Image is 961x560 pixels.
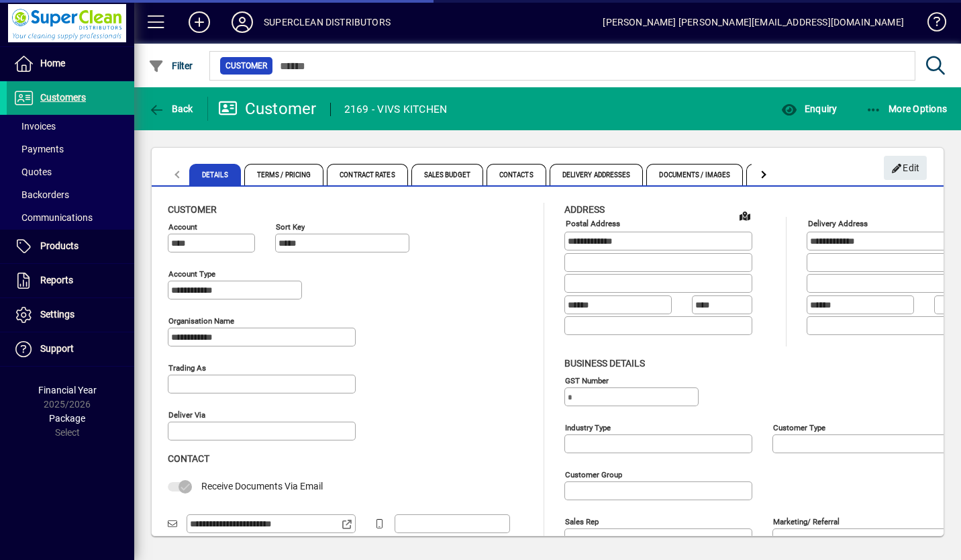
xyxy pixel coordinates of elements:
div: 2169 - VIVS KITCHEN [344,99,448,120]
span: Invoices [13,121,56,132]
span: Reports [40,275,73,285]
span: Package [49,413,85,424]
span: Details [189,164,241,185]
button: Edit [884,156,927,180]
button: Enquiry [778,97,840,121]
mat-label: Sort key [276,222,305,232]
mat-label: Industry type [565,422,611,432]
div: [PERSON_NAME] [PERSON_NAME][EMAIL_ADDRESS][DOMAIN_NAME] [603,11,904,33]
a: Home [7,47,134,81]
a: Reports [7,264,134,297]
mat-label: Customer group [565,469,622,479]
button: Add [178,10,221,34]
span: Settings [40,309,74,320]
div: SUPERCLEAN DISTRIBUTORS [264,11,391,33]
span: Customer [168,204,217,215]
span: Back [148,103,193,114]
a: Payments [7,138,134,160]
span: Support [40,343,74,354]
mat-label: Sales rep [565,516,599,526]
span: Filter [148,60,193,71]
span: Customer [225,59,267,73]
span: Products [40,240,79,251]
span: Backorders [13,189,69,200]
span: Financial Year [38,385,97,395]
span: Contacts [487,164,546,185]
span: Communications [13,212,93,223]
a: Backorders [7,183,134,206]
button: Back [145,97,197,121]
button: Filter [145,54,197,78]
mat-label: Trading as [168,363,206,373]
a: Communications [7,206,134,229]
a: View on map [734,205,756,226]
span: Customers [40,92,86,103]
mat-label: Account [168,222,197,232]
span: Documents / Images [646,164,743,185]
app-page-header-button: Back [134,97,208,121]
a: Products [7,230,134,263]
span: Quotes [13,167,52,177]
div: Customer [218,98,317,120]
mat-label: Deliver via [168,410,205,420]
span: Custom Fields [746,164,821,185]
span: Contract Rates [327,164,407,185]
span: Enquiry [781,103,837,114]
span: Terms / Pricing [244,164,324,185]
span: Receive Documents Via Email [201,481,323,492]
mat-label: Organisation name [168,316,234,326]
button: Profile [221,10,264,34]
span: Sales Budget [411,164,483,185]
a: Knowledge Base [917,3,944,46]
span: Business details [564,358,645,369]
mat-label: Account Type [168,269,215,279]
a: Quotes [7,160,134,183]
a: Support [7,332,134,366]
span: Address [564,204,605,215]
button: More Options [862,97,951,121]
span: Edit [891,157,920,179]
span: Contact [168,453,209,464]
mat-label: Customer type [773,422,825,432]
mat-label: GST Number [565,375,609,385]
span: Home [40,58,65,68]
mat-label: Marketing/ Referral [773,516,840,526]
a: Invoices [7,115,134,138]
a: Settings [7,298,134,332]
span: More Options [866,103,948,114]
span: Delivery Addresses [550,164,644,185]
span: Payments [13,144,64,154]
